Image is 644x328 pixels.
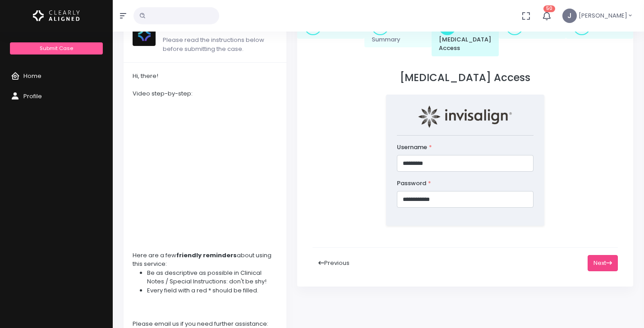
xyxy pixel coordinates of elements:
div: Here are a few about using this service: [133,251,277,269]
h5: Submit Case [163,23,277,32]
a: Submit Case [10,42,102,55]
h3: [MEDICAL_DATA] Access [313,72,618,84]
label: Password [397,179,431,188]
span: J [562,9,577,23]
span: Please read the instructions below before submitting the case. [163,36,264,53]
span: Submit Case [40,45,73,52]
span: 50 [543,5,555,12]
a: 3.[MEDICAL_DATA] Access [432,14,499,56]
span: [PERSON_NAME] [579,11,627,20]
span: Home [23,72,41,80]
button: Previous [313,255,355,272]
span: Profile [23,92,42,100]
img: Logo Horizontal [33,6,80,25]
div: Hi, there! [133,72,277,81]
img: invisalign-home-primary-logo.png [418,105,512,128]
strong: friendly reminders [176,251,237,260]
label: Username [397,143,432,152]
div: Video step-by-step: [133,89,277,98]
li: Be as descriptive as possible in Clinical Notes / Special Instructions: don't be shy! [147,269,277,286]
button: Next [588,255,618,272]
li: Every field with a red * should be filled. [147,286,277,295]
